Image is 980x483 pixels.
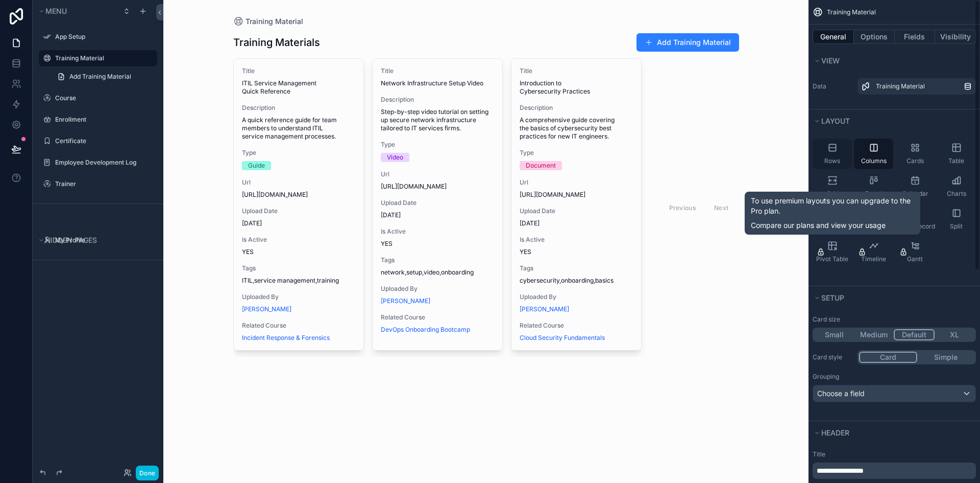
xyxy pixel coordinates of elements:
span: Columns [861,157,887,165]
label: Certificate [55,137,151,145]
label: Card style [813,353,853,361]
button: Rows [813,139,852,169]
button: Card [859,352,917,363]
span: Charts [947,190,966,198]
button: Split [937,204,976,235]
div: scrollable content [813,463,976,479]
span: Grid [826,190,839,198]
button: Timeline [854,237,893,267]
span: Layout [821,117,850,125]
label: Grouping [813,373,839,381]
label: Course [55,94,151,102]
button: Medium [854,329,894,340]
button: Pivot Table [813,237,852,267]
button: Choose a field [813,385,976,402]
button: Hidden pages [37,233,153,247]
span: Board [865,190,883,198]
label: Title [813,450,976,458]
button: View [813,54,970,68]
button: Menu [37,4,116,18]
span: Split [950,222,963,231]
label: Trainer [55,180,151,188]
span: View [821,56,840,65]
span: Cards [906,157,924,165]
span: Pivot Table [816,255,848,263]
button: Default [894,329,935,340]
a: Compare our plans and view your usage [751,220,914,231]
button: Board [854,171,893,202]
button: Small [814,329,854,340]
span: Rows [824,157,840,165]
button: Grid [813,171,852,202]
button: Table [937,139,976,169]
button: Calendar [895,171,935,202]
button: Setup [813,291,970,305]
button: Done [136,466,159,480]
button: Fields [895,30,936,44]
label: Employee Development Log [55,158,151,167]
span: Calendar [902,190,928,198]
button: Gantt [895,237,935,267]
button: Charts [937,171,976,202]
button: Layout [813,114,970,128]
span: Header [821,428,849,437]
button: Visibility [935,30,976,44]
span: Training Material [876,82,925,90]
label: App Setup [55,33,151,41]
button: Header [813,426,970,440]
span: Choose a field [817,389,865,398]
button: Options [854,30,895,44]
a: Training Material [857,78,976,95]
span: Add Training Material [69,73,131,81]
label: My Profile [55,236,151,244]
div: To use premium layouts you can upgrade to the Pro plan. [751,196,914,231]
button: General [813,30,854,44]
label: Data [813,82,853,90]
span: Table [948,157,964,165]
button: Simple [917,352,974,363]
label: Training Material [55,54,151,62]
button: Columns [854,139,893,169]
label: Card size [813,315,840,324]
a: Add Training Material [51,68,157,85]
label: Enrollment [55,116,151,124]
span: Timeline [861,255,886,263]
span: Setup [821,293,844,302]
span: Training Material [827,8,876,16]
span: Gantt [907,255,923,263]
button: Cards [895,139,935,169]
span: Menu [45,7,67,15]
button: XL [935,329,974,340]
